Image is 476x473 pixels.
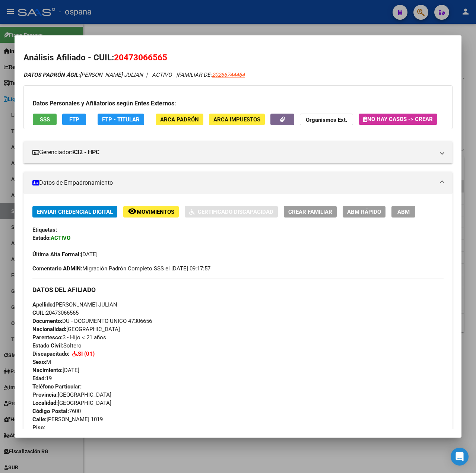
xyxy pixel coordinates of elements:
[32,301,117,308] span: [PERSON_NAME] JULIAN
[32,318,152,324] span: DU - DOCUMENTO UNICO 47306656
[198,209,273,215] span: Certificado Discapacidad
[343,206,385,218] button: ABM Rápido
[32,206,117,218] button: Enviar Credencial Digital
[32,408,69,415] strong: Código Postal:
[213,116,260,123] span: ARCA Impuestos
[32,375,46,382] strong: Edad:
[123,206,179,218] button: Movimientos
[32,400,111,406] span: [GEOGRAPHIC_DATA]
[40,116,50,123] span: SSS
[32,334,63,341] strong: Parentesco:
[32,400,58,406] strong: Localidad:
[347,209,381,215] span: ABM Rápido
[32,326,120,333] span: [GEOGRAPHIC_DATA]
[72,148,99,157] strong: K32 - HPC
[32,235,51,241] strong: Estado:
[391,206,415,218] button: ABM
[33,99,443,108] h3: Datos Personales y Afiliatorios según Entes Externos:
[32,375,52,382] span: 19
[185,206,278,218] button: Certificado Discapacidad
[37,209,113,215] span: Enviar Credencial Digital
[23,141,453,164] mat-expansion-panel-header: Gerenciador:K32 - HPC
[178,72,245,78] span: FAMILIAR DE:
[128,207,137,216] mat-icon: remove_red_eye
[160,116,199,123] span: ARCA Padrón
[32,334,106,341] span: 3 - Hijo < 21 años
[62,114,86,125] button: FTP
[32,342,63,349] strong: Estado Civil:
[397,209,410,215] span: ABM
[359,114,437,125] button: No hay casos -> Crear
[32,226,57,233] strong: Etiquetas:
[32,408,81,415] span: 7600
[209,114,265,125] button: ARCA Impuestos
[32,391,58,398] strong: Provincia:
[212,72,245,78] span: 20266744464
[451,448,469,466] div: Open Intercom Messenger
[363,116,433,123] span: No hay casos -> Crear
[300,114,353,125] button: Organismos Ext.
[23,72,80,78] strong: DATOS PADRÓN ÁGIL:
[114,53,167,62] span: 20473066565
[23,72,146,78] span: [PERSON_NAME] JULIAN -
[32,301,54,308] strong: Apellido:
[32,251,98,258] span: [DATE]
[32,286,444,294] h3: DATOS DEL AFILIADO
[32,251,81,258] strong: Última Alta Formal:
[69,116,79,123] span: FTP
[78,350,95,357] strong: SI (01)
[32,359,51,365] span: M
[32,416,47,423] strong: Calle:
[288,209,332,215] span: Crear Familiar
[32,318,62,324] strong: Documento:
[137,209,174,215] span: Movimientos
[23,172,453,194] mat-expansion-panel-header: Datos de Empadronamiento
[32,342,82,349] span: Soltero
[32,359,46,365] strong: Sexo:
[32,367,79,374] span: [DATE]
[51,235,70,241] strong: ACTIVO
[23,51,453,64] h2: Análisis Afiliado - CUIL:
[32,264,210,273] span: Migración Padrón Completo SSS el [DATE] 09:17:57
[284,206,337,218] button: Crear Familiar
[32,350,69,357] strong: Discapacitado:
[306,117,347,123] strong: Organismos Ext.
[23,72,245,78] i: | ACTIVO |
[98,114,144,125] button: FTP - Titular
[32,416,103,423] span: [PERSON_NAME] 1019
[32,309,46,316] strong: CUIL:
[32,391,111,398] span: [GEOGRAPHIC_DATA]
[32,383,82,390] strong: Teléfono Particular:
[32,178,435,187] mat-panel-title: Datos de Empadronamiento
[32,309,79,316] span: 20473066565
[102,116,140,123] span: FTP - Titular
[32,265,82,272] strong: Comentario ADMIN:
[33,114,57,125] button: SSS
[32,148,435,157] mat-panel-title: Gerenciador:
[32,424,45,431] strong: Piso:
[32,326,66,333] strong: Nacionalidad:
[32,367,63,374] strong: Nacimiento:
[156,114,203,125] button: ARCA Padrón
